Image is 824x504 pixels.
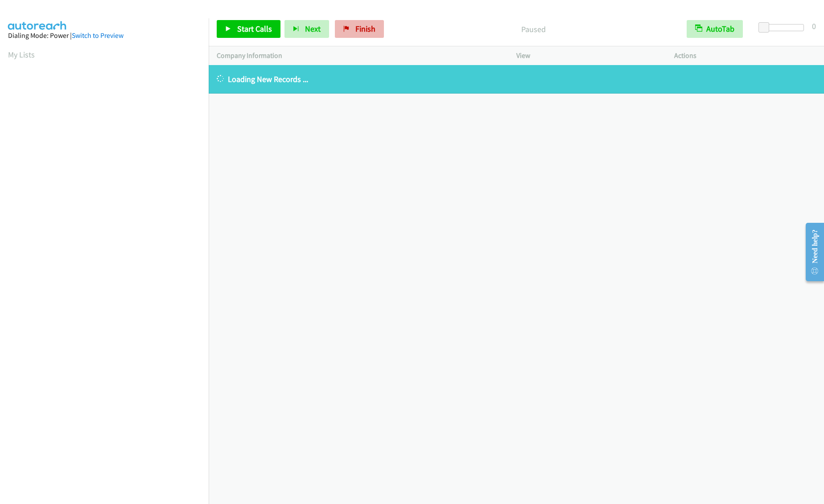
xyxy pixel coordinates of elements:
[72,31,124,40] a: Switch to Preview
[8,30,201,41] div: Dialing Mode: Power |
[237,24,272,34] span: Start Calls
[217,20,280,38] a: Start Calls
[217,50,500,61] p: Company Information
[674,50,816,61] p: Actions
[335,20,384,38] a: Finish
[217,73,816,85] p: Loading New Records ...
[687,20,743,38] button: AutoTab
[8,49,35,60] a: My Lists
[516,50,658,61] p: View
[812,20,816,32] div: 0
[355,24,375,34] span: Finish
[305,24,321,34] span: Next
[763,24,804,31] div: Delay between calls (in seconds)
[284,20,329,38] button: Next
[798,217,824,287] iframe: Resource Center
[8,69,209,492] iframe: Dialpad
[396,23,671,35] p: Paused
